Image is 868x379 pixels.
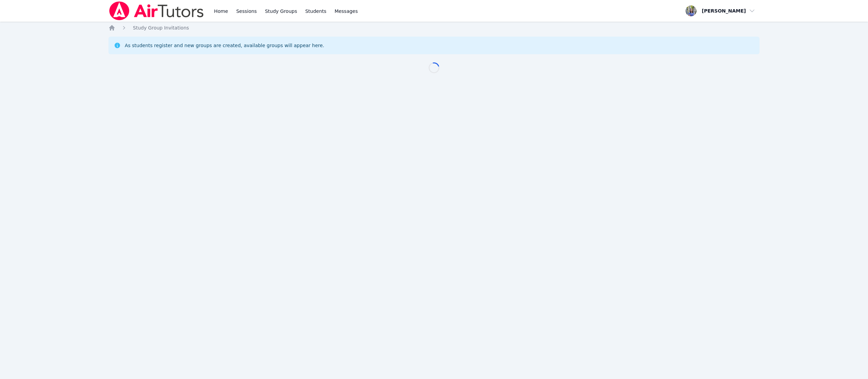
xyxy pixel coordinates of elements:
[108,1,204,20] img: Air Tutors
[108,24,759,31] nav: Breadcrumb
[335,8,358,15] span: Messages
[133,25,189,31] span: Study Group Invitations
[125,42,324,49] div: As students register and new groups are created, available groups will appear here.
[133,24,189,31] a: Study Group Invitations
